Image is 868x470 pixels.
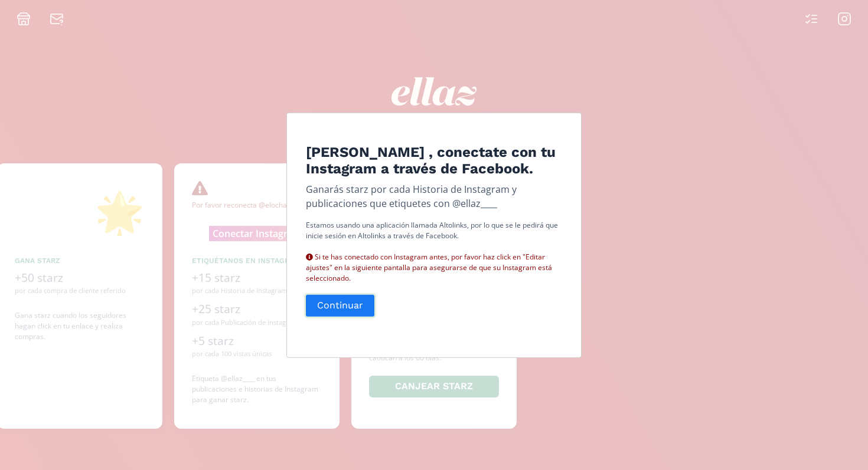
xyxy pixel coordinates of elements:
div: Edit Program [286,112,582,357]
p: Ganarás starz por cada Historia de Instagram y publicaciones que etiquetes con @ellaz____ [306,182,562,211]
button: Continuar [304,293,376,318]
h4: [PERSON_NAME] , conectate con tu Instagram a través de Facebook. [306,143,562,178]
p: Estamos usando una aplicación llamada Altolinks, por lo que se le pedirá que inicie sesión en Alt... [306,220,562,284]
div: Si te has conectado con Instagram antes, por favor haz click en "Editar ajustes" en la siguiente ... [306,241,562,284]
